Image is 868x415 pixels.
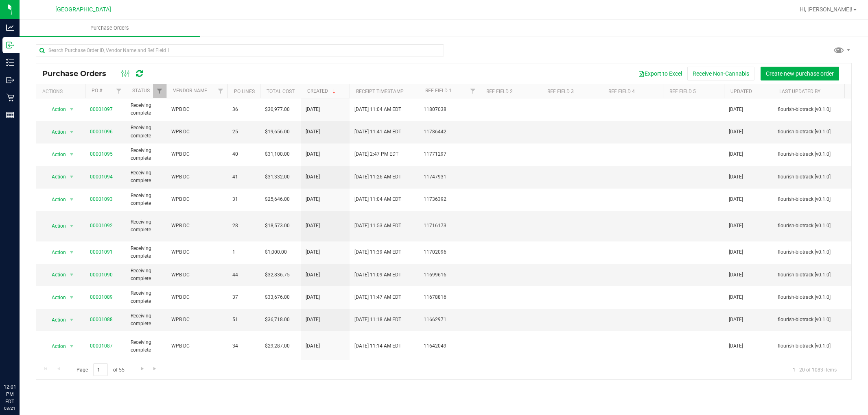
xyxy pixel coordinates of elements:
span: flourish-biotrack [v0.1.0] [778,271,841,279]
span: [DATE] 11:09 AM EDT [354,271,401,279]
span: [DATE] [729,196,743,203]
span: 31 [232,196,255,203]
span: WPB DC [171,271,223,279]
span: [DATE] 11:04 AM EDT [354,106,401,113]
span: Receiving complete [131,124,162,139]
span: WPB DC [171,196,223,203]
span: select [67,126,77,138]
span: Receiving complete [131,102,162,117]
a: Vendor Name [173,88,207,93]
span: $19,656.00 [265,128,290,136]
span: Receiving complete [131,339,162,354]
span: select [67,292,77,303]
a: Last Updated By [779,89,820,94]
a: Go to the last page [149,363,161,374]
span: [DATE] 11:41 AM EDT [354,128,401,136]
a: Filter [112,84,126,98]
span: flourish-biotrack [v0.1.0] [778,248,841,256]
inline-svg: Analytics [6,24,14,32]
div: Actions [42,89,82,94]
span: Purchase Orders [42,69,114,78]
span: Action [44,292,66,303]
span: Receiving complete [131,289,162,305]
iframe: Resource center [8,350,33,374]
a: Filter [214,84,227,98]
span: $33,676.00 [265,293,290,301]
span: Receiving complete [131,147,162,162]
span: WPB DC [171,293,223,301]
span: Hi, [PERSON_NAME]! [800,6,853,13]
button: Create new purchase order [761,67,839,80]
span: [DATE] 11:39 AM EDT [354,248,401,256]
span: 25 [232,128,255,136]
a: Created [307,88,337,94]
span: $30,977.00 [265,106,290,113]
span: Action [44,171,66,183]
a: Ref Field 1 [425,88,452,93]
button: Export to Excel [633,67,687,80]
span: Action [44,126,66,138]
a: 00001088 [90,317,113,322]
span: Purchase Orders [79,24,140,32]
span: Receiving complete [131,312,162,328]
span: Action [44,104,66,115]
a: Status [132,88,150,93]
span: [DATE] [306,293,320,301]
span: $32,836.75 [265,271,290,279]
span: [DATE] [729,222,743,230]
span: WPB DC [171,106,223,113]
span: $29,287.00 [265,342,290,350]
span: flourish-biotrack [v0.1.0] [778,316,841,324]
span: 40 [232,150,255,158]
p: 08/21 [4,405,16,411]
span: WPB DC [171,342,223,350]
span: [DATE] [729,106,743,113]
span: flourish-biotrack [v0.1.0] [778,342,841,350]
a: Updated [730,89,752,94]
span: Page of 55 [70,363,131,376]
a: Go to the next page [136,363,148,374]
span: Receiving complete [131,169,162,185]
span: $25,646.00 [265,196,290,203]
span: 44 [232,271,255,279]
span: 36 [232,106,255,113]
a: 00001089 [90,294,113,300]
span: [DATE] [729,128,743,136]
span: select [67,194,77,205]
span: 11736392 [424,196,475,203]
span: [DATE] [729,342,743,350]
span: $18,573.00 [265,222,290,230]
inline-svg: Inventory [6,59,14,67]
span: [DATE] [306,271,320,279]
span: 41 [232,173,255,181]
a: PO Lines [234,89,255,94]
span: 11702096 [424,248,475,256]
span: 1 [232,248,255,256]
span: flourish-biotrack [v0.1.0] [778,106,841,113]
span: Receiving complete [131,267,162,282]
inline-svg: Retail [6,93,14,102]
inline-svg: Reports [6,111,14,119]
span: WPB DC [171,150,223,158]
input: Search Purchase Order ID, Vendor Name and Ref Field 1 [36,44,444,56]
a: 00001096 [90,129,113,135]
span: [DATE] [306,248,320,256]
span: [DATE] [306,128,320,136]
a: Ref Field 4 [608,89,635,94]
span: $36,718.00 [265,316,290,324]
a: Ref Field 5 [669,89,696,94]
span: 1 - 20 of 1083 items [786,363,843,376]
span: [DATE] 11:26 AM EDT [354,173,401,181]
span: flourish-biotrack [v0.1.0] [778,196,841,203]
a: 00001095 [90,151,113,157]
span: select [67,171,77,183]
span: [DATE] [306,316,320,324]
span: Create new purchase order [766,70,834,77]
span: 34 [232,342,255,350]
span: Action [44,220,66,232]
a: PO # [92,88,102,93]
span: [DATE] [306,342,320,350]
a: 00001093 [90,196,113,202]
span: [DATE] [306,196,320,203]
a: Total Cost [267,89,295,94]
